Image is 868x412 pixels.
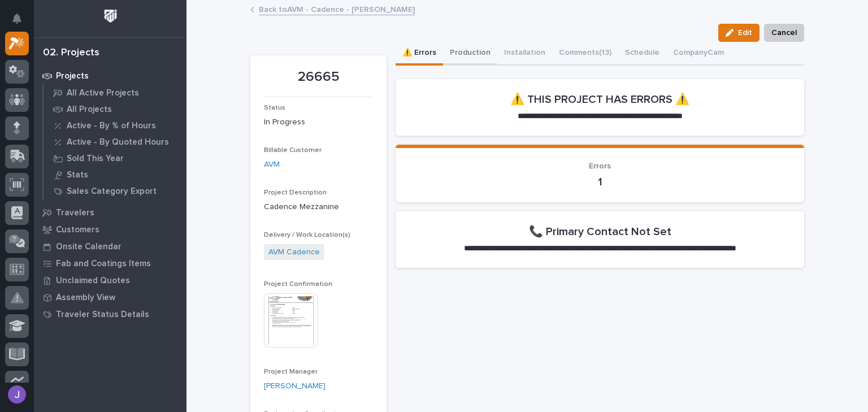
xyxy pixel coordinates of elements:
p: All Active Projects [67,88,139,98]
a: Projects [34,67,186,84]
button: Comments (13) [552,42,618,66]
a: Fab and Coatings Items [34,255,186,272]
p: Stats [67,170,88,180]
span: Edit [738,28,752,38]
a: AVM [264,159,280,171]
div: Notifications [14,14,29,32]
img: Workspace Logo [100,6,121,27]
a: All Active Projects [44,85,186,101]
p: Active - By % of Hours [67,121,156,131]
p: Traveler Status Details [56,310,149,320]
h2: ⚠️ THIS PROJECT HAS ERRORS ⚠️ [510,93,689,106]
p: Fab and Coatings Items [56,259,151,269]
button: ⚠️ Errors [396,42,443,66]
h2: 📞 Primary Contact Not Set [529,225,671,238]
p: Travelers [56,208,94,218]
a: Travelers [34,204,186,221]
a: Onsite Calendar [34,238,186,255]
span: Billable Customer [264,147,322,154]
button: Schedule [618,42,666,66]
p: Cadence Mezzanine [264,201,373,213]
a: Unclaimed Quotes [34,272,186,289]
button: Cancel [764,24,804,42]
span: Delivery / Work Location(s) [264,232,350,238]
button: Installation [497,42,552,66]
a: Sales Category Export [44,183,186,199]
span: Project Description [264,189,327,196]
p: Active - By Quoted Hours [67,137,169,148]
a: Active - By % of Hours [44,118,186,133]
p: 1 [409,175,791,189]
p: Projects [56,71,89,81]
p: Sold This Year [67,154,124,164]
button: users-avatar [5,383,29,406]
p: Customers [56,225,99,235]
span: Project Manager [264,368,318,375]
span: Errors [589,162,611,170]
p: 26665 [264,69,373,85]
span: Cancel [771,26,797,40]
p: Assembly View [56,293,115,303]
button: CompanyCam [666,42,731,66]
p: All Projects [67,105,112,115]
button: Notifications [5,7,29,31]
a: Sold This Year [44,150,186,166]
a: All Projects [44,101,186,117]
a: Customers [34,221,186,238]
button: Production [443,42,497,66]
a: AVM Cadence [268,246,320,258]
span: Status [264,105,285,111]
span: Project Confirmation [264,281,332,288]
button: Edit [718,24,759,42]
a: Active - By Quoted Hours [44,134,186,150]
a: Back toAVM - Cadence - [PERSON_NAME] [259,2,415,15]
a: Traveler Status Details [34,306,186,323]
a: Assembly View [34,289,186,306]
div: 02. Projects [43,47,99,59]
p: Sales Category Export [67,187,157,197]
p: Onsite Calendar [56,242,121,252]
a: Stats [44,167,186,183]
p: In Progress [264,116,373,128]
p: Unclaimed Quotes [56,276,130,286]
a: [PERSON_NAME] [264,380,325,392]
